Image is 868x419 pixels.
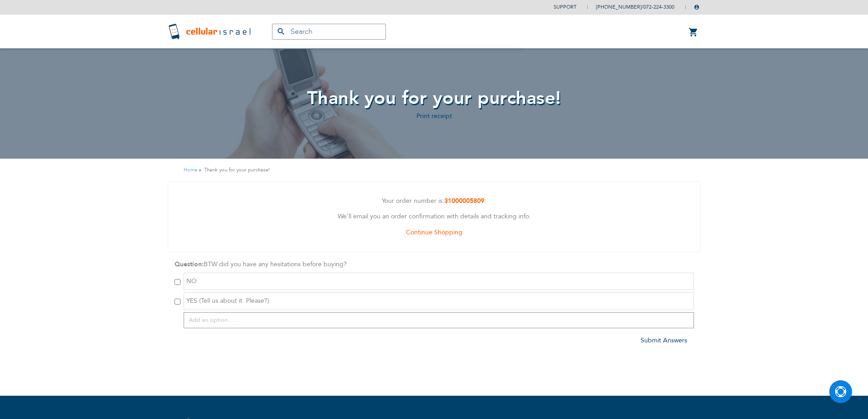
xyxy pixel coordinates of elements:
[186,277,197,285] span: NO
[168,22,254,41] img: Cellular Israel Logo
[204,166,270,174] strong: Thank you for your purchase!
[184,312,694,328] input: Add an option...
[554,4,576,10] a: Support
[643,4,674,10] a: 072-224-3300
[406,228,462,237] a: Continue Shopping
[272,24,386,40] input: Search
[641,336,687,345] a: Submit Answers
[175,211,693,222] p: We'll email you an order confirmation with details and tracking info.
[587,0,674,14] li: /
[204,260,347,269] span: BTW did you have any hesitations before buying?
[416,112,452,120] a: Print receipt
[175,260,204,269] strong: Question:
[175,196,693,207] p: Your order number is: .
[444,197,484,205] a: 31000005809
[186,296,269,305] span: YES (Tell us about it. Please?)
[596,4,642,10] a: [PHONE_NUMBER]
[184,166,197,173] a: Home
[307,86,561,111] span: Thank you for your purchase!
